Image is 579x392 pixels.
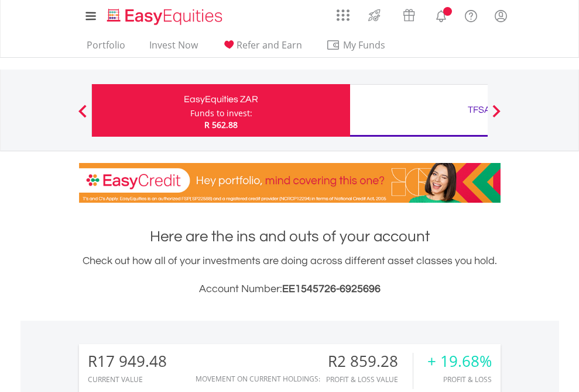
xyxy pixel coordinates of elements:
div: CURRENT VALUE [88,376,167,383]
a: Portfolio [82,39,130,57]
span: My Funds [326,37,403,53]
a: My Profile [486,3,516,29]
img: EasyCredit Promotion Banner [79,163,501,203]
img: grid-menu-icon.svg [337,9,350,22]
img: vouchers-v2.svg [399,6,419,25]
div: Profit & Loss Value [326,376,413,383]
div: Profit & Loss [427,376,492,383]
a: AppsGrid [329,3,357,22]
div: Movement on Current Holdings: [196,375,320,383]
button: Next [485,110,508,122]
div: + 19.68% [427,353,492,370]
h1: Here are the ins and outs of your account [79,226,501,247]
a: Refer and Earn [217,39,307,57]
div: R17 949.48 [88,353,167,370]
img: EasyEquities_Logo.png [105,7,227,26]
a: Home page [102,3,227,26]
a: Notifications [426,3,456,26]
div: Funds to invest: [190,107,252,119]
div: Check out how all of your investments are doing across different asset classes you hold. [79,253,501,297]
span: EE1545726-6925696 [282,283,381,294]
h3: Account Number: [79,281,501,297]
span: Refer and Earn [237,39,302,51]
div: EasyEquities ZAR [99,91,343,107]
a: FAQ's and Support [456,3,486,26]
span: R 562.88 [204,119,238,130]
a: Vouchers [392,3,426,25]
a: Invest Now [145,39,203,57]
button: Previous [71,110,94,122]
div: R2 859.28 [326,353,413,370]
img: thrive-v2.svg [365,6,384,25]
